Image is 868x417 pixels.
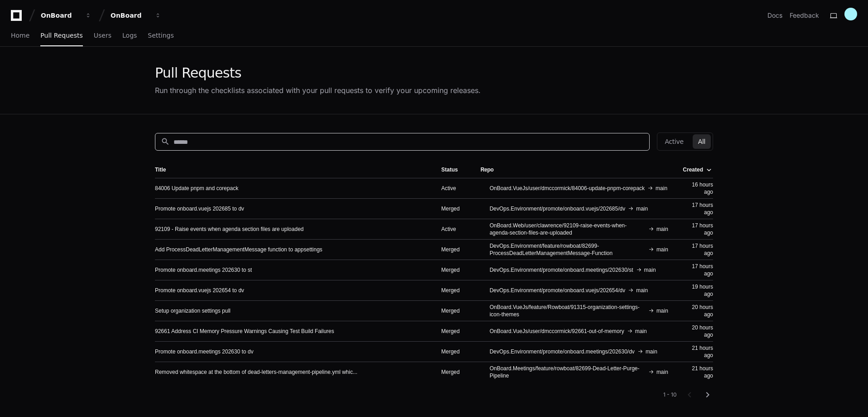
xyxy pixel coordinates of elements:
[441,246,466,253] div: Merged
[122,25,137,46] a: Logs
[656,246,668,253] span: main
[644,266,656,274] span: main
[155,166,427,173] div: Title
[635,328,647,335] span: main
[490,365,646,379] span: OnBoard.Meetings/feature/rowboat/82699-Dead-Letter-Purge-Pipeline
[155,328,334,335] a: 92661 Address CI Memory Pressure Warnings Causing Test Build Failures
[41,11,80,20] div: OnBoard
[155,226,304,233] a: 92109 - Raise events when agenda section files are uploaded
[683,222,713,236] div: 17 hours ago
[683,166,711,173] div: Created
[683,242,713,257] div: 17 hours ago
[37,7,95,24] button: OnBoard
[656,185,667,192] span: main
[656,226,668,233] span: main
[790,11,819,20] button: Feedback
[40,33,82,38] span: Pull Requests
[155,266,252,274] a: Promote onboard.meetings 202630 to st
[767,11,782,20] a: Docs
[659,134,689,149] button: Active
[11,25,29,46] a: Home
[683,166,703,173] div: Created
[441,205,466,212] div: Merged
[656,307,668,314] span: main
[683,201,713,216] div: 17 hours ago
[441,307,466,314] div: Merged
[636,287,648,294] span: main
[490,348,635,355] span: DevOps.Environment/promote/onboard.meetings/202630/dv
[683,304,713,318] div: 20 hours ago
[155,368,357,376] a: Removed whitespace at the bottom of dead-letters-management-pipeline.yml whic...
[94,25,111,46] a: Users
[441,328,466,335] div: Merged
[683,181,713,196] div: 16 hours ago
[441,287,466,294] div: Merged
[155,166,166,173] div: Title
[693,134,711,149] button: All
[155,65,481,81] div: Pull Requests
[490,266,633,274] span: DevOps.Environment/promote/onboard.meetings/202630/st
[490,205,626,212] span: DevOps.Environment/promote/onboard.vuejs/202685/dv
[702,389,713,400] mat-icon: chevron_right
[155,185,238,192] a: 84006 Update pnpm and corepack
[656,368,668,376] span: main
[683,324,713,339] div: 20 hours ago
[663,391,677,398] div: 1 - 10
[111,11,149,20] div: OnBoard
[441,348,466,355] div: Merged
[490,185,645,192] span: OnBoard.VueJs/user/dmccormick/84006-update-pnpm-corepack
[155,205,244,212] a: Promote onboard.vuejs 202685 to dv
[441,166,466,173] div: Status
[122,33,137,38] span: Logs
[441,185,466,192] div: Active
[646,348,657,355] span: main
[441,226,466,233] div: Active
[683,365,713,379] div: 21 hours ago
[636,205,648,212] span: main
[490,242,646,257] span: DevOps.Environment/feature/rowboat/82699-ProcessDeadLetterManagementMessage-Function
[161,137,170,146] mat-icon: search
[155,287,244,294] a: Promote onboard.vuejs 202654 to dv
[107,7,165,24] button: OnBoard
[490,287,626,294] span: DevOps.Environment/promote/onboard.vuejs/202654/dv
[155,348,253,355] a: Promote onboard.meetings 202630 to dv
[441,266,466,274] div: Merged
[683,263,713,277] div: 17 hours ago
[148,25,174,46] a: Settings
[490,304,646,318] span: OnBoard.VueJs/feature/Rowboat/91315-organization-settings-icon-themes
[490,328,624,335] span: OnBoard.VueJs/user/dmccormick/92661-out-of-memory
[11,33,29,38] span: Home
[441,368,466,376] div: Merged
[441,166,458,173] div: Status
[148,33,174,38] span: Settings
[155,307,231,314] a: Setup organization settings pull
[683,344,713,359] div: 21 hours ago
[155,246,323,253] a: Add ProcessDeadLetterManagementMessage function to appsettings
[490,222,646,236] span: OnBoard.Web/user/clawrence/92109-raise-events-when-agenda-section-files-are-uploaded
[473,162,675,178] th: Repo
[683,283,713,298] div: 19 hours ago
[40,25,82,46] a: Pull Requests
[155,85,481,96] div: Run through the checklists associated with your pull requests to verify your upcoming releases.
[94,33,111,38] span: Users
